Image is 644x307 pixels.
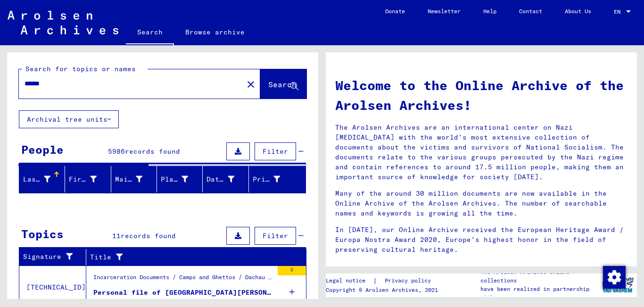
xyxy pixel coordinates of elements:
[121,232,176,240] span: records found
[19,110,119,128] button: Archival tree units
[603,266,625,288] div: Change consent
[335,225,627,255] p: In [DATE], our Online Archive received the European Heritage Award / Europa Nostra Award 2020, Eu...
[69,174,96,184] div: First Name
[93,273,273,286] div: Incarceration Documents / Camps and Ghettos / Dachau Concentration Camp / Individual Documents [G...
[23,252,74,262] div: Signature
[161,174,188,184] div: Place of Birth
[326,276,373,286] a: Legal notice
[278,266,306,275] div: 2
[90,252,283,262] div: Title
[253,172,294,187] div: Prisoner #
[335,75,627,115] h1: Welcome to the Online Archive of the Arolsen Archives!
[260,69,306,99] button: Search
[203,166,248,192] mat-header-cell: Date of Birth
[480,285,598,302] p: have been realized in partnership with
[206,172,248,187] div: Date of Birth
[111,166,157,192] mat-header-cell: Maiden Name
[326,276,442,286] div: |
[65,166,111,192] mat-header-cell: First Name
[21,141,64,158] div: People
[600,273,636,297] img: yv_logo.png
[23,174,50,184] div: Last Name
[249,166,305,192] mat-header-cell: Prisoner #
[206,174,234,184] div: Date of Birth
[8,11,118,34] img: Arolsen_neg.svg
[90,249,295,265] div: Title
[115,172,157,187] div: Maiden Name
[157,166,203,192] mat-header-cell: Place of Birth
[263,232,288,240] span: Filter
[23,249,86,265] div: Signature
[335,189,627,218] p: Many of the around 30 million documents are now available in the Online Archive of the Arolsen Ar...
[255,142,296,160] button: Filter
[377,276,442,286] a: Privacy policy
[21,225,64,242] div: Topics
[93,288,273,298] div: Personal file of [GEOGRAPHIC_DATA][PERSON_NAME], born on [DEMOGRAPHIC_DATA]
[112,232,121,240] span: 11
[614,8,624,15] span: EN
[69,172,110,187] div: First Name
[253,174,280,184] div: Prisoner #
[161,172,202,187] div: Place of Birth
[174,21,256,43] a: Browse archive
[126,21,174,45] a: Search
[19,166,65,192] mat-header-cell: Last Name
[603,266,626,289] img: Change consent
[255,227,296,245] button: Filter
[335,123,627,182] p: The Arolsen Archives are an international center on Nazi [MEDICAL_DATA] with the world’s most ext...
[326,286,442,294] p: Copyright © Arolsen Archives, 2021
[125,147,180,156] span: records found
[25,65,136,73] mat-label: Search for topics or names
[263,147,288,156] span: Filter
[115,174,142,184] div: Maiden Name
[241,75,260,93] button: Clear
[245,79,256,90] mat-icon: close
[480,268,598,285] p: The Arolsen Archives online collections
[108,147,125,156] span: 5986
[23,172,65,187] div: Last Name
[268,80,297,89] span: Search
